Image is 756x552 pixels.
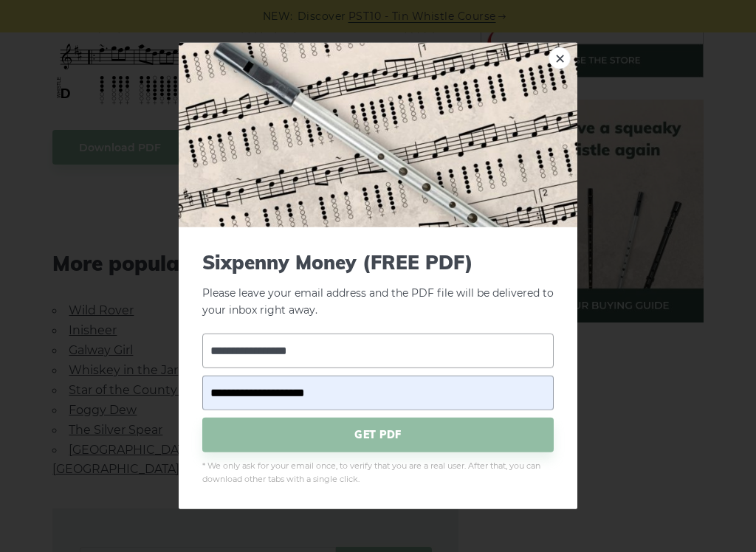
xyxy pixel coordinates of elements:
[179,43,577,227] img: Tin Whistle Tab Preview
[202,417,554,452] span: GET PDF
[549,47,571,69] a: ×
[202,251,554,319] p: Please leave your email address and the PDF file will be delivered to your inbox right away.
[202,251,554,274] span: Sixpenny Money (FREE PDF)
[202,459,554,486] span: * We only ask for your email once, to verify that you are a real user. After that, you can downlo...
